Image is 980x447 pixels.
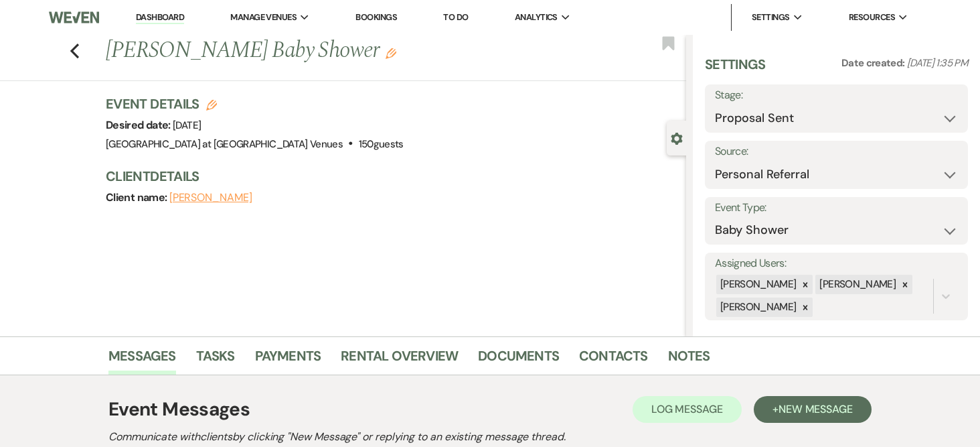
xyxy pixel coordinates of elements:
[715,198,958,218] label: Event Type:
[386,47,396,59] button: Edit
[779,402,853,416] span: New Message
[668,345,710,375] a: Notes
[651,402,723,416] span: Log Message
[579,345,648,375] a: Contacts
[815,275,898,294] div: [PERSON_NAME]
[715,254,958,273] label: Assigned Users:
[754,396,872,423] button: +New Message
[106,137,343,151] span: [GEOGRAPHIC_DATA] at [GEOGRAPHIC_DATA] Venues
[443,11,468,23] a: To Do
[705,55,766,84] h3: Settings
[136,11,184,24] a: Dashboard
[341,345,458,375] a: Rental Overview
[515,11,558,24] span: Analytics
[359,137,404,151] span: 150 guests
[752,11,790,24] span: Settings
[355,11,397,23] a: Bookings
[715,142,958,162] label: Source:
[478,345,559,375] a: Documents
[106,118,173,132] span: Desired date:
[108,429,872,445] h2: Communicate with clients by clicking "New Message" or replying to an existing message thread.
[715,86,958,105] label: Stage:
[907,56,968,70] span: [DATE] 1:35 PM
[196,345,235,375] a: Tasks
[49,3,99,31] img: Weven Logo
[255,345,321,375] a: Payments
[230,11,297,24] span: Manage Venues
[716,298,799,317] div: [PERSON_NAME]
[106,167,673,186] h3: Client Details
[108,345,176,375] a: Messages
[633,396,742,423] button: Log Message
[173,119,201,132] span: [DATE]
[106,190,169,204] span: Client name:
[169,192,252,203] button: [PERSON_NAME]
[716,275,799,294] div: [PERSON_NAME]
[841,56,907,70] span: Date created:
[106,94,404,113] h3: Event Details
[108,395,250,424] h1: Event Messages
[671,131,683,144] button: Close lead details
[849,11,895,24] span: Resources
[106,35,564,67] h1: [PERSON_NAME] Baby Shower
